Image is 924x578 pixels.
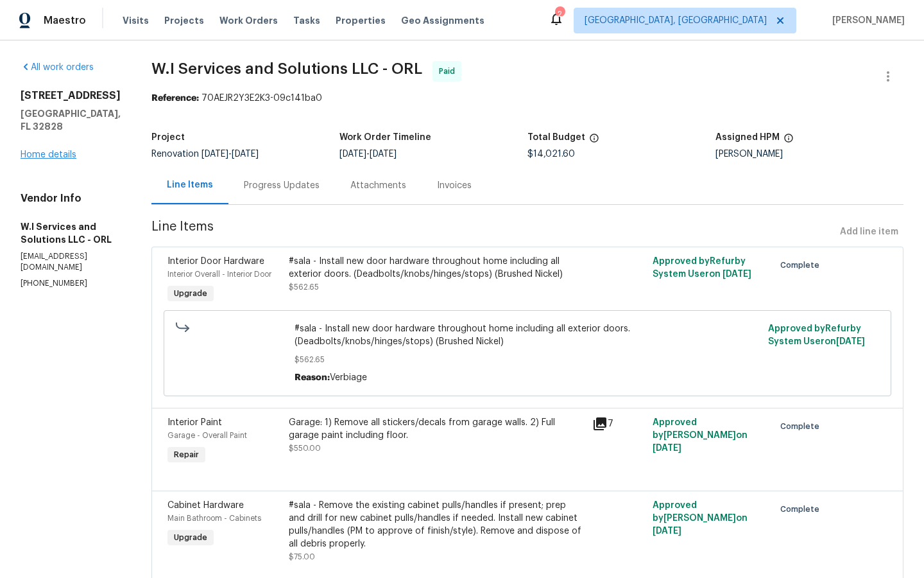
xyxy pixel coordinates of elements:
h4: Vendor Info [21,192,121,205]
span: [DATE] [723,270,751,279]
span: Upgrade [169,531,212,544]
span: $550.00 [289,444,321,452]
span: [DATE] [653,444,681,453]
span: Geo Assignments [401,14,484,27]
span: Upgrade [169,287,212,300]
span: Complete [780,503,825,516]
a: Home details [21,150,76,159]
span: $562.65 [295,353,761,366]
span: $75.00 [289,553,315,561]
p: [PHONE_NUMBER] [21,278,121,289]
div: Line Items [167,179,213,191]
h5: [GEOGRAPHIC_DATA], FL 32828 [21,107,121,133]
h5: W.I Services and Solutions LLC - ORL [21,220,121,246]
span: Interior Door Hardware [167,257,264,266]
span: Tasks [293,16,320,25]
span: Repair [169,448,204,461]
div: Garage: 1) Remove all stickers/decals from garage walls. 2) Full garage paint including floor. [289,416,585,442]
span: Renovation [151,150,259,159]
div: Progress Updates [244,179,320,192]
span: Cabinet Hardware [167,501,244,510]
span: Garage - Overall Paint [167,432,247,439]
span: $14,021.60 [527,150,575,159]
span: Approved by [PERSON_NAME] on [653,501,748,536]
span: Properties [336,14,386,27]
span: W.I Services and Solutions LLC - ORL [151,61,422,76]
div: #sala - Install new door hardware throughout home including all exterior doors. (Deadbolts/knobs/... [289,255,585,281]
span: [DATE] [339,150,366,159]
span: [GEOGRAPHIC_DATA], [GEOGRAPHIC_DATA] [585,14,767,27]
span: Work Orders [219,14,278,27]
span: Complete [780,259,825,272]
div: Attachments [350,179,406,192]
span: #sala - Install new door hardware throughout home including all exterior doors. (Deadbolts/knobs/... [295,322,761,348]
span: Approved by [PERSON_NAME] on [653,418,748,453]
span: Main Bathroom - Cabinets [167,514,261,522]
h5: Work Order Timeline [339,133,431,142]
span: - [201,150,259,159]
div: [PERSON_NAME] [715,150,903,159]
span: [DATE] [232,150,259,159]
div: 7 [592,416,645,432]
span: Approved by Refurby System User on [653,257,751,279]
span: Projects [164,14,204,27]
span: Interior Overall - Interior Door [167,270,271,278]
span: Interior Paint [167,418,222,427]
span: The hpm assigned to this work order. [783,133,794,150]
span: Line Items [151,220,835,244]
span: [PERSON_NAME] [827,14,905,27]
span: Maestro [44,14,86,27]
span: Complete [780,420,825,433]
b: Reference: [151,94,199,103]
span: [DATE] [201,150,228,159]
h2: [STREET_ADDRESS] [21,89,121,102]
span: $562.65 [289,283,319,291]
div: 2 [555,8,564,21]
span: Approved by Refurby System User on [768,324,865,346]
span: [DATE] [836,337,865,346]
h5: Project [151,133,185,142]
span: Verbiage [330,373,367,382]
h5: Total Budget [527,133,585,142]
span: Reason: [295,373,330,382]
span: The total cost of line items that have been proposed by Opendoor. This sum includes line items th... [589,133,599,150]
div: #sala - Remove the existing cabinet pulls/handles if present; prep and drill for new cabinet pull... [289,499,585,550]
span: [DATE] [370,150,397,159]
span: [DATE] [653,527,681,536]
p: [EMAIL_ADDRESS][DOMAIN_NAME] [21,251,121,273]
div: 70AEJR2Y3E2K3-09c141ba0 [151,92,903,105]
span: - [339,150,397,159]
span: Visits [123,14,149,27]
div: Invoices [437,179,472,192]
span: Paid [439,65,460,78]
a: All work orders [21,63,94,72]
h5: Assigned HPM [715,133,780,142]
